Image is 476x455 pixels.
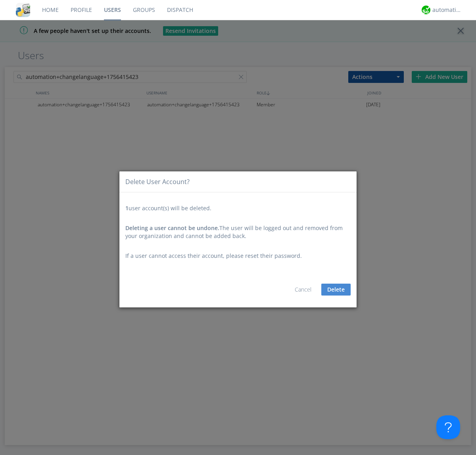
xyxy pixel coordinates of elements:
[295,286,311,293] a: Cancel
[16,3,30,17] img: cddb5a64eb264b2086981ab96f4c1ba7
[125,177,190,186] div: Delete User Account?
[432,6,462,14] div: automation+atlas
[125,224,219,232] span: Deleting a user cannot be undone.
[125,204,211,212] span: user account(s) will be deleted.
[125,204,129,212] span: 1
[422,6,430,14] img: d2d01cd9b4174d08988066c6d424eccd
[125,224,351,240] div: The user will be logged out and removed from your organization and cannot be added back.
[321,284,351,296] button: Delete
[125,252,302,259] span: If a user cannot access their account, please reset their password.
